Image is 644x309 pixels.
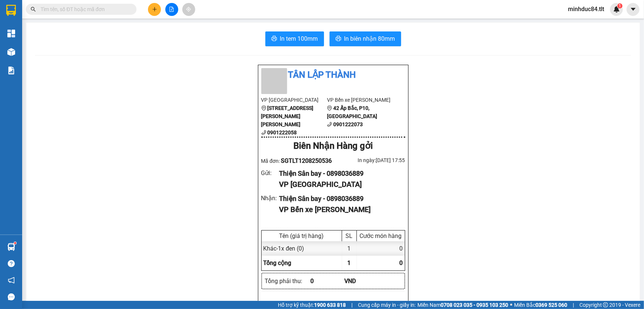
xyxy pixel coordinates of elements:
div: Thiện Sân bay - 0898036889 [279,194,399,204]
b: 0901222073 [333,121,363,127]
span: environment [261,105,266,111]
div: In ngày: [DATE] 17:55 [333,156,405,164]
span: 0 [400,259,403,266]
img: dashboard-icon [7,30,15,37]
span: environment [327,105,332,111]
li: Tân Lập Thành [261,68,405,82]
sup: 1 [14,242,16,244]
strong: 0708 023 035 - 0935 103 250 [441,302,508,308]
span: In tem 100mm [280,34,318,43]
button: plus [148,3,161,16]
span: printer [271,36,277,43]
span: notification [8,277,15,284]
span: aim [186,7,191,12]
button: caret-down [627,3,640,16]
button: aim [182,3,195,16]
span: Cung cấp máy in - giấy in: [358,301,416,309]
span: plus [152,7,157,12]
strong: 1900 633 818 [314,302,346,308]
span: caret-down [630,6,637,13]
div: Tên (giá trị hàng) [264,232,340,239]
div: Mã đơn: [261,156,333,165]
span: Hỗ trợ kỹ thuật: [278,301,346,309]
div: 0 [357,241,405,256]
span: Miền Nam [417,301,508,309]
div: Biên Nhận Hàng gởi [261,139,405,153]
div: 0 [310,276,345,286]
div: Cước món hàng [359,232,403,239]
img: warehouse-icon [7,48,15,56]
div: VP [GEOGRAPHIC_DATA] [279,179,399,190]
div: 1 [342,241,357,256]
span: Miền Bắc [514,301,567,309]
div: Gửi : [261,168,279,178]
div: Thiện Sân bay - 0898036889 [279,168,399,179]
img: icon-new-feature [613,6,620,13]
button: printerIn tem 100mm [265,31,324,46]
span: 1 [619,3,621,9]
span: 1 [348,259,351,266]
span: phone [261,130,266,135]
span: Khác - 1x đen (0) [264,245,304,252]
div: [GEOGRAPHIC_DATA] [4,53,180,73]
div: VP Bến xe [PERSON_NAME] [279,204,399,215]
text: SGTLT1208250536 [42,35,142,48]
li: VP Bến xe [PERSON_NAME] [327,96,393,104]
div: Tổng phải thu : [265,276,310,286]
span: SGTLT1208250536 [281,157,332,164]
span: ⚪️ [510,303,512,306]
span: question-circle [8,260,15,267]
strong: 0369 525 060 [535,302,567,308]
div: SL [344,232,355,239]
span: file-add [169,7,174,12]
b: 42 Ấp Bắc, P10, [GEOGRAPHIC_DATA] [327,105,377,119]
span: phone [327,122,332,127]
div: VND [344,276,379,286]
span: | [351,301,352,309]
img: solution-icon [7,67,15,74]
span: search [31,7,36,12]
button: file-add [165,3,178,16]
button: printerIn biên nhận 80mm [330,31,401,46]
img: warehouse-icon [7,243,15,251]
input: Tìm tên, số ĐT hoặc mã đơn [41,5,128,13]
img: logo-vxr [6,5,16,16]
span: minhduc84.tlt [562,4,610,14]
span: copyright [603,302,608,308]
b: 0901222058 [268,130,297,135]
b: [STREET_ADDRESS][PERSON_NAME][PERSON_NAME] [261,105,314,127]
span: Tổng cộng [264,259,292,266]
sup: 1 [617,3,623,9]
span: | [573,301,574,309]
span: In biên nhận 80mm [344,34,395,43]
li: VP [GEOGRAPHIC_DATA] [261,96,327,104]
span: printer [335,36,341,43]
div: Nhận : [261,194,279,203]
span: message [8,293,15,300]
